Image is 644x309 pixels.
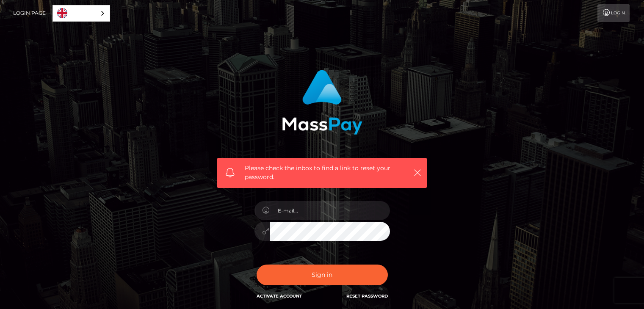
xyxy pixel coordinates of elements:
img: MassPay Login [282,70,362,135]
aside: Language selected: English [53,5,110,22]
a: Login [597,4,630,22]
a: Activate Account [257,293,302,299]
a: Reset Password [346,293,388,299]
span: Please check the inbox to find a link to reset your password. [245,164,399,182]
div: Language [53,5,110,22]
button: Sign in [257,265,388,285]
a: English [53,6,110,21]
a: Login Page [13,4,46,22]
input: E-mail... [270,201,390,220]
